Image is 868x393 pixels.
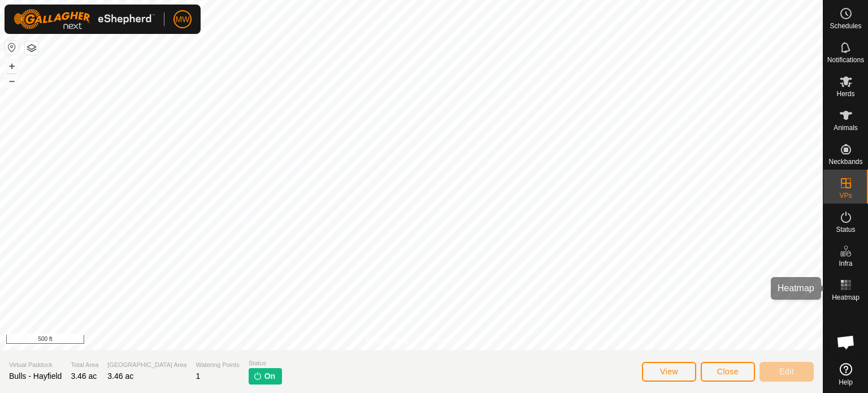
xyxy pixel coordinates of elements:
span: Schedules [830,23,861,29]
span: Heatmap [832,294,860,301]
span: View [660,367,678,376]
button: Close [701,362,755,382]
a: Help [823,359,868,390]
button: – [5,74,19,88]
span: Notifications [827,57,864,63]
img: Gallagher Logo [14,9,155,29]
span: 3.46 ac [107,372,133,381]
span: Bulls - Hayfield [9,372,62,381]
button: View [642,362,696,382]
span: Watering Points [196,360,239,370]
span: Status [836,226,855,233]
div: Open chat [829,325,863,359]
span: 1 [196,372,200,381]
span: Neckbands [828,158,862,165]
a: Contact Us [423,335,456,346]
span: Status [249,359,282,368]
span: [GEOGRAPHIC_DATA] Area [107,360,186,370]
button: Map Layers [25,41,38,55]
span: Animals [834,124,858,131]
span: MW [176,14,190,25]
span: Help [839,379,853,386]
button: Reset Map [5,41,19,54]
span: Infra [839,260,852,267]
span: Virtual Paddock [9,360,62,370]
span: Edit [779,367,794,376]
span: Herds [836,90,854,97]
button: + [5,59,19,73]
a: Privacy Policy [367,335,409,346]
span: VPs [839,192,852,199]
button: Edit [759,362,814,382]
span: Total Area [71,360,98,370]
img: turn-on [253,372,262,381]
span: On [264,370,275,382]
span: 3.46 ac [71,372,97,381]
span: Close [717,367,739,376]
